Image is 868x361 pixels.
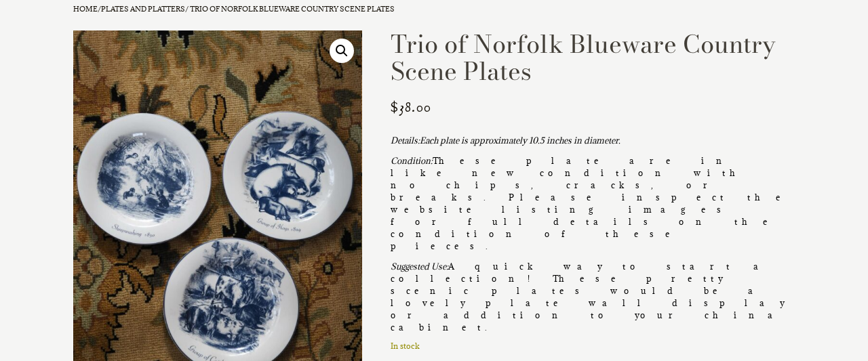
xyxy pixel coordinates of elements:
p: These plate are in like new condition with no chips, cracks, or breaks. Please inspect the websit... [391,154,795,252]
span: $ [391,98,398,117]
em: Each plate is approximately 10.5 inches in diameter. [420,135,620,146]
a: Home [73,4,98,14]
em: Suggested Use: [391,261,448,272]
a: View full-screen image gallery [330,39,354,63]
h1: Trio of Norfolk Blueware Country Scene Plates [391,30,795,85]
em: Condition: [391,155,433,166]
nav: Breadcrumb [73,4,795,14]
p: In stock [391,341,795,352]
em: Details: [391,135,420,146]
p: A quick way to start a collection! These pretty scenic plates would be a lovely plate wall displa... [391,260,795,333]
bdi: 38.00 [391,98,431,117]
a: Plates and Platters [101,4,185,14]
